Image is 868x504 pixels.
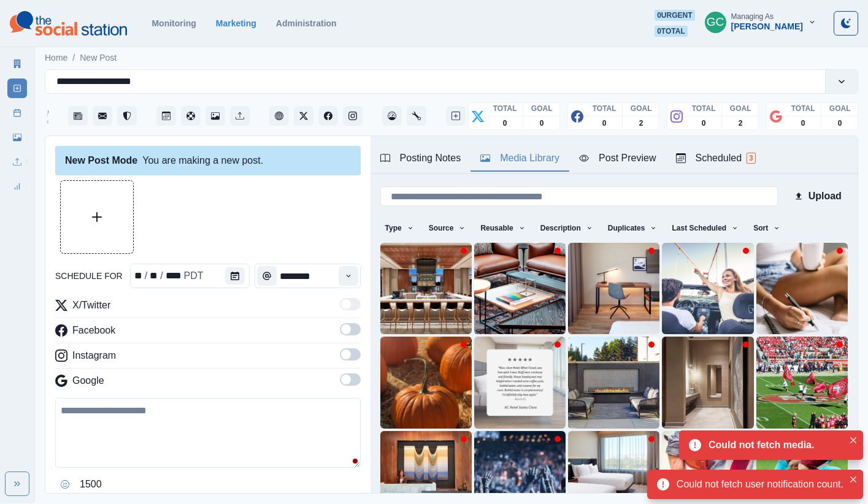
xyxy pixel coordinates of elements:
button: Duplicates [603,218,663,238]
button: Upload Media [61,181,133,253]
button: Administration [407,106,426,126]
img: cajkrczeaycwjxvxps1i [474,243,566,334]
div: schedule for [164,269,183,283]
div: Scheduled [676,151,756,166]
button: Time [257,266,277,286]
button: Type [380,218,419,238]
div: New Post Mode [65,153,137,168]
img: k3fr86kcklo7i7nvvbwo [380,337,472,428]
div: [PERSON_NAME] [731,21,803,32]
p: TOTAL [593,103,616,114]
span: 3 [747,153,756,164]
button: schedule for [225,267,245,284]
button: Reviews [117,106,137,126]
p: 0 [702,118,706,129]
button: Close [846,433,861,448]
p: 0 [540,118,544,129]
img: 672556563102265 [47,104,48,128]
button: Media Library [205,106,225,126]
p: Instagram [72,348,116,363]
span: 0 urgent [655,10,694,21]
div: / [159,269,164,283]
div: Gizelle Carlos [707,7,724,37]
button: Instagram [343,106,363,126]
a: Administration [276,18,337,28]
img: nzybvteqvxsw2vjjosbk [568,243,659,334]
button: Client Website [269,106,289,126]
span: / [72,52,75,64]
button: Last Scheduled [667,218,743,238]
div: Date [133,269,205,283]
div: Media Library [480,151,559,166]
p: TOTAL [692,103,716,114]
a: Media Library [7,128,27,147]
a: New Post [7,78,27,98]
p: 2 [639,118,643,129]
span: 0 total [655,26,688,37]
a: Post Schedule [7,103,27,123]
a: Uploads [7,152,27,172]
div: Could not fetch user notification count. [677,477,843,492]
button: Expand [5,472,29,496]
p: TOTAL [493,103,517,114]
img: bxvhhp9hjfu2qfjjfubc [474,337,566,428]
p: 2 [739,118,743,129]
a: Home [45,52,67,64]
button: Opens Emoji Picker [55,475,75,494]
button: Create New Post [446,106,466,126]
button: Managing As[PERSON_NAME] [695,10,826,34]
div: schedule for [183,269,205,283]
div: Post Preview [579,151,656,166]
img: k9hi059gm0d6zgw8vch5 [662,337,753,428]
input: Select Time [255,264,361,288]
img: mqerfe5pxc5lhia1vyn4 [568,337,659,428]
button: Upload [788,184,848,208]
p: 0 [838,118,842,129]
button: Facebook [318,106,338,126]
button: Sort [748,218,785,238]
button: Source [424,218,471,238]
button: Toggle Mode [834,11,858,36]
button: Content Pool [181,106,201,126]
img: logoTextSVG.62801f218bc96a9b266caa72a09eb111.svg [10,11,127,36]
a: Marketing [216,18,256,28]
button: Uploads [230,106,250,126]
div: / [144,269,148,283]
a: New Post [80,52,117,64]
a: Post Schedule [156,106,176,126]
p: GOAL [730,103,751,114]
img: ze6htayojaktqpyxol5h [662,243,753,334]
div: schedule for [130,264,250,288]
p: 0 [503,118,507,129]
nav: breadcrumb [45,52,117,64]
p: Facebook [72,323,115,338]
div: schedule for [148,269,159,283]
p: TOTAL [791,103,815,114]
button: Stream [68,106,88,126]
div: schedule for [133,269,144,283]
p: Google [72,373,104,388]
button: Reusable [475,218,530,238]
button: Close [846,472,861,487]
p: 1500 [80,477,102,492]
img: zkpwtirogaa1mwhrs1o2 [756,337,848,428]
p: GOAL [631,103,652,114]
button: Dashboard [382,106,402,126]
div: Time [255,264,361,288]
button: Messages [93,106,112,126]
div: Managing As [731,12,774,21]
div: Could not fetch media. [709,438,839,452]
button: Twitter [294,106,313,126]
div: Posting Notes [380,151,461,166]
